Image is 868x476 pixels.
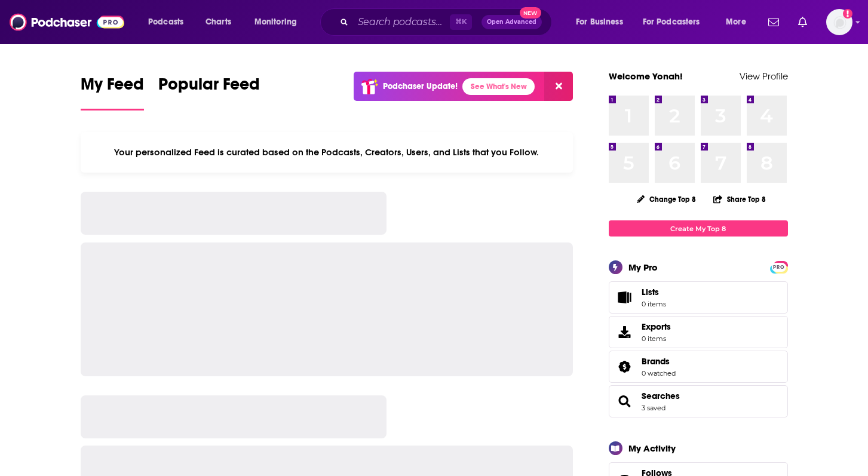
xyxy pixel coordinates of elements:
[642,404,665,412] a: 3 saved
[568,13,638,32] button: open menu
[10,11,124,33] img: Podchaser - Follow, Share and Rate Podcasts
[642,287,666,297] span: Lists
[450,14,472,30] span: ⌘ K
[148,14,183,30] span: Podcasts
[642,391,680,401] a: Searches
[628,443,676,454] div: My Activity
[642,356,676,367] a: Brands
[642,321,671,332] span: Exports
[613,289,637,306] span: Lists
[520,7,541,19] span: New
[793,12,812,32] a: Show notifications dropdown
[613,324,637,340] span: Exports
[642,300,666,308] span: 0 items
[198,13,238,32] a: Charts
[740,70,788,82] a: View Profile
[158,74,260,102] span: Popular Feed
[609,316,788,348] a: Exports
[826,9,852,35] span: Logged in as yonahlieberman
[140,13,199,32] button: open menu
[158,74,260,110] a: Popular Feed
[642,287,659,297] span: Lists
[81,74,144,110] a: My Feed
[609,220,788,237] a: Create My Top 8
[713,188,766,211] button: Share Top 8
[717,13,761,32] button: open menu
[487,19,536,25] span: Open Advanced
[726,14,746,30] span: More
[246,13,312,32] button: open menu
[843,9,852,19] svg: Add a profile image
[826,9,852,35] button: Show profile menu
[332,8,563,36] div: Search podcasts, credits, & more...
[635,13,717,32] button: open menu
[763,12,784,32] a: Show notifications dropdown
[206,14,231,30] span: Charts
[462,78,535,95] a: See What's New
[642,369,676,377] a: 0 watched
[481,15,542,29] button: Open AdvancedNew
[353,13,450,32] input: Search podcasts, credits, & more...
[609,351,788,383] span: Brands
[383,81,458,91] p: Podchaser Update!
[613,358,637,375] a: Brands
[613,393,637,410] a: Searches
[643,14,700,30] span: For Podcasters
[609,385,788,417] span: Searches
[81,74,144,102] span: My Feed
[576,14,623,30] span: For Business
[630,192,704,207] button: Change Top 8
[772,262,786,271] a: PRO
[628,262,658,273] div: My Pro
[826,9,852,35] img: User Profile
[642,356,670,367] span: Brands
[609,70,683,82] a: Welcome Yonah!
[81,132,573,173] div: Your personalized Feed is curated based on the Podcasts, Creators, Users, and Lists that you Follow.
[609,281,788,314] a: Lists
[772,263,786,272] span: PRO
[254,14,297,30] span: Monitoring
[642,334,671,343] span: 0 items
